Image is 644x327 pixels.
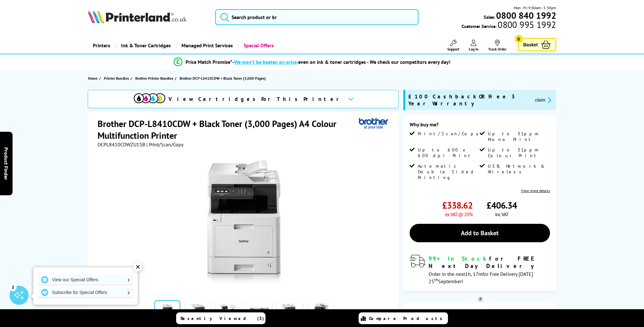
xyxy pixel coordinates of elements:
img: cmyk-icon.svg [134,93,165,103]
span: USB, Network & Wireless [488,163,548,175]
span: 0800 995 1992 [497,22,556,28]
span: inc VAT [495,211,508,217]
a: Add to Basket [410,224,550,242]
span: Print/Scan/Copy [418,131,483,137]
div: for FREE Next Day Delivery [429,255,550,270]
a: View our Special Offers [38,275,133,285]
span: Customer Service: [462,22,556,29]
a: Basket 0 [518,38,556,51]
span: Home [88,75,97,82]
span: DCPL8410CDWZU1SB [97,141,145,148]
a: Printer Bundles [104,75,130,82]
span: £406.34 [487,199,517,211]
div: ✕ [133,263,142,271]
a: Support [447,40,459,51]
span: Printer Bundles [104,75,129,82]
span: Recently Viewed (3) [181,316,264,321]
div: - even on ink & toner cartridges - We check our competitors every day! [232,59,450,65]
li: modal_Promise [72,57,552,68]
a: Home [88,75,99,82]
span: Price Match Promise* [186,59,232,65]
span: 1h, 17m [465,271,482,277]
a: Log In [469,40,479,51]
span: Ink & Toner Cartridges [121,37,170,54]
span: Log In [469,47,479,51]
img: Brother DCP-L8410CDW + Black Toner (3,000 Pages) [182,160,306,285]
a: 0800 840 1992 [495,12,556,18]
span: ex VAT @ 20% [445,211,473,217]
span: | Print/Scan/Copy [146,141,183,148]
span: Automatic Double Sided Printing [418,163,478,180]
h1: Brother DCP-L8410CDW + Black Toner (3,000 Pages) A4 Colour Multifunction Printer [97,118,359,141]
a: Track Order [488,40,507,51]
span: Basket [523,40,538,49]
div: modal_delivery [410,255,550,284]
a: Brother Printer Bundles [135,75,175,82]
span: Sales: [484,14,495,20]
input: Search product or br [215,9,418,25]
div: 2 [10,284,16,290]
span: Up to 600 x 600 dpi Print [418,147,478,158]
span: Product Finder [3,147,10,180]
span: £100 Cashback OR Free 3 Year Warranty [408,93,530,107]
span: Order in the next for Free Delivery [DATE] 25 September! [429,271,533,284]
span: Compare Products [369,316,446,321]
a: Special Offers [237,37,278,54]
span: £338.62 [442,199,473,211]
a: Printerland Logo [88,10,207,25]
b: 0800 840 1992 [496,10,556,21]
span: Up to 31ppm Colour Print [488,147,548,158]
span: Up to 31ppm Mono Print [488,131,548,142]
span: Mon - Fri 9:00am - 5:30pm [514,5,556,11]
sup: th [434,277,438,283]
a: Ink & Toner Cartridges [115,37,175,54]
img: Printerland Logo [88,10,187,23]
a: Recently Viewed (3) [176,312,265,324]
img: Brother [359,118,388,130]
div: Why buy me? [410,121,550,131]
span: 99+ In Stock [429,255,489,262]
span: Brother DCP-L8410CDW + Black Toner (3,000 Pages) [179,75,265,82]
a: Brother DCP-L8410CDW + Black Toner (3,000 Pages) [179,75,267,82]
button: promo-description [533,96,553,103]
span: Support [447,47,459,51]
span: We won’t be beaten on price, [234,59,298,65]
a: View more details [521,188,550,193]
sup: Cost per page [478,297,483,302]
span: View Cartridges For This Printer [169,96,343,103]
a: Managed Print Services [175,37,237,54]
a: Compare Products [359,312,448,324]
a: Subscribe for Special Offers [38,287,133,297]
a: Printers [88,37,115,54]
span: Brother Printer Bundles [135,75,173,82]
span: 0 [515,35,523,43]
